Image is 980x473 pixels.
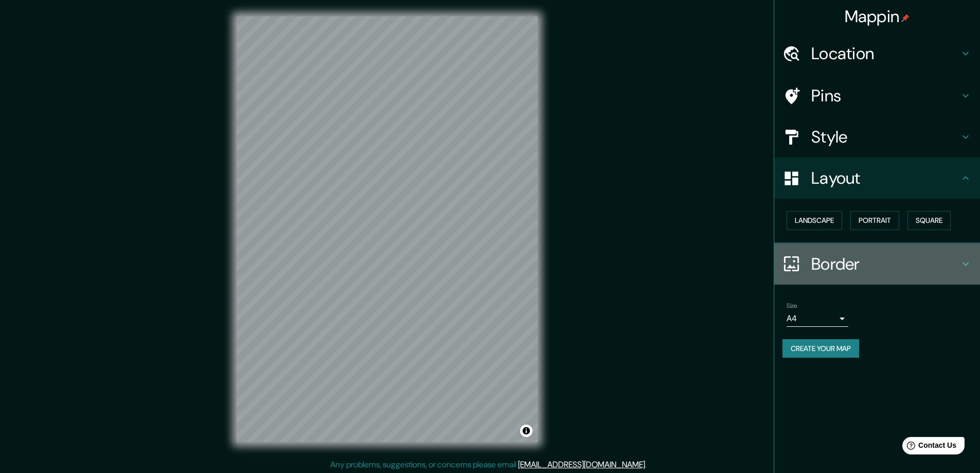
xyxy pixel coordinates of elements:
[787,211,842,230] button: Landscape
[787,301,797,310] label: Size
[237,16,538,442] canvas: Map
[907,211,951,230] button: Square
[774,75,980,116] div: Pins
[520,425,532,437] button: Toggle attribution
[782,339,859,358] button: Create your map
[647,459,648,471] div: .
[330,459,647,471] p: Any problems, suggestions, or concerns please email .
[787,310,848,327] div: A4
[774,157,980,199] div: Layout
[888,433,969,462] iframe: Help widget launcher
[518,459,645,470] a: [EMAIL_ADDRESS][DOMAIN_NAME]
[811,43,959,64] h4: Location
[774,116,980,157] div: Style
[811,127,959,147] h4: Style
[811,254,959,274] h4: Border
[811,168,959,188] h4: Layout
[811,85,959,106] h4: Pins
[845,6,910,27] h4: Mappin
[901,14,910,22] img: pin-icon.png
[774,33,980,74] div: Location
[850,211,899,230] button: Portrait
[648,459,650,471] div: .
[774,243,980,285] div: Border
